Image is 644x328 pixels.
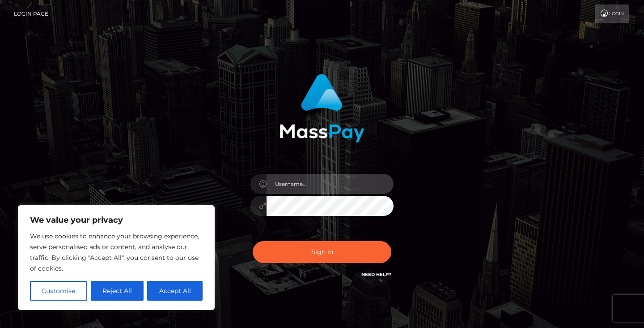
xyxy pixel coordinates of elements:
[18,205,215,310] div: We value your privacy
[30,215,203,225] p: We value your privacy
[14,4,48,23] a: Login Page
[30,281,87,301] button: Customise
[361,272,391,277] a: Need Help?
[267,174,394,194] input: Username...
[30,231,203,274] p: We use cookies to enhance your browsing experience, serve personalised ads or content, and analys...
[91,281,144,301] button: Reject All
[253,241,391,263] button: Sign in
[595,4,629,23] a: Login
[147,281,203,301] button: Accept All
[280,74,364,142] img: MassPay Login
